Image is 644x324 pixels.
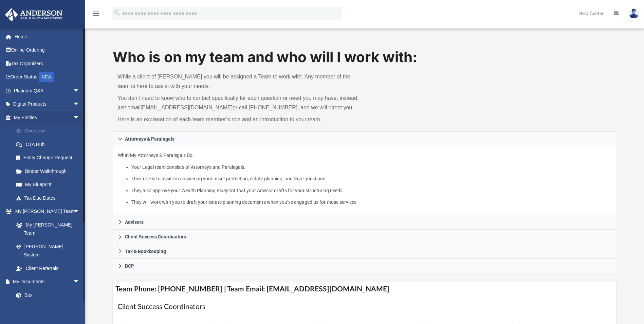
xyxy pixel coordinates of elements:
[73,84,87,98] span: arrow_drop_down
[131,163,611,172] li: Your Legal team consists of Attorneys and Paralegals.
[125,264,134,268] span: BCP
[113,259,616,273] a: BCP
[117,115,360,124] p: Here is an explanation of each team member’s role and an introduction to your team.
[125,137,174,141] span: Attorneys & Paralegals
[5,57,90,70] a: Tax Organizers
[125,220,144,224] span: Advisors
[125,234,186,239] span: Client Success Coordinators
[113,9,121,17] i: search
[117,72,360,91] p: While a client of [PERSON_NAME] you will be assigned a Team to work with. Any member of the team ...
[39,72,54,82] div: NEW
[73,111,87,125] span: arrow_drop_down
[5,97,90,111] a: Digital Productsarrow_drop_down
[113,47,616,67] h1: Who is on my team and who will I work with:
[118,151,611,206] p: What My Attorneys & Paralegals Do:
[5,84,90,97] a: Platinum Q&Aarrow_drop_down
[10,124,90,138] a: Overview
[117,302,611,312] h1: Client Success Coordinators
[73,97,87,111] span: arrow_drop_down
[113,146,616,215] div: Attorneys & Paralegals
[92,10,100,18] i: menu
[10,164,90,178] a: Binder Walkthrough
[3,8,65,21] img: Anderson Advisors Platinum Portal
[73,205,87,219] span: arrow_drop_down
[141,105,233,110] a: [EMAIL_ADDRESS][DOMAIN_NAME]
[131,198,611,206] li: They will work with you to draft your estate planning documents when you’ve engaged us for those ...
[10,262,87,275] a: Client Referrals
[10,138,90,151] a: CTA Hub
[92,13,100,18] a: menu
[10,178,87,192] a: My Blueprint
[5,111,90,124] a: My Entitiesarrow_drop_down
[5,205,87,218] a: My [PERSON_NAME] Teamarrow_drop_down
[113,230,616,244] a: Client Success Coordinators
[10,288,83,302] a: Box
[5,275,87,289] a: My Documentsarrow_drop_down
[10,191,90,205] a: Tax Due Dates
[629,8,639,18] img: User Pic
[125,249,166,254] span: Tax & Bookkeeping
[131,186,611,195] li: They also approve your Wealth Planning Blueprint that your Advisor drafts for your structuring ne...
[10,240,87,262] a: [PERSON_NAME] System
[10,218,83,240] a: My [PERSON_NAME] Team
[73,275,87,289] span: arrow_drop_down
[113,282,616,297] h4: Team Phone: [PHONE_NUMBER] | Team Email: [EMAIL_ADDRESS][DOMAIN_NAME]
[113,244,616,259] a: Tax & Bookkeeping
[113,131,616,146] a: Attorneys & Paralegals
[113,215,616,230] a: Advisors
[131,175,611,183] li: Their role is to assist in answering your asset protection, estate planning, and legal questions.
[5,30,90,43] a: Home
[5,43,90,57] a: Online Ordering
[117,93,360,112] p: You don’t need to know who to contact specifically for each question or need you may have; instea...
[10,151,90,165] a: Entity Change Request
[5,70,90,84] a: Order StatusNEW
